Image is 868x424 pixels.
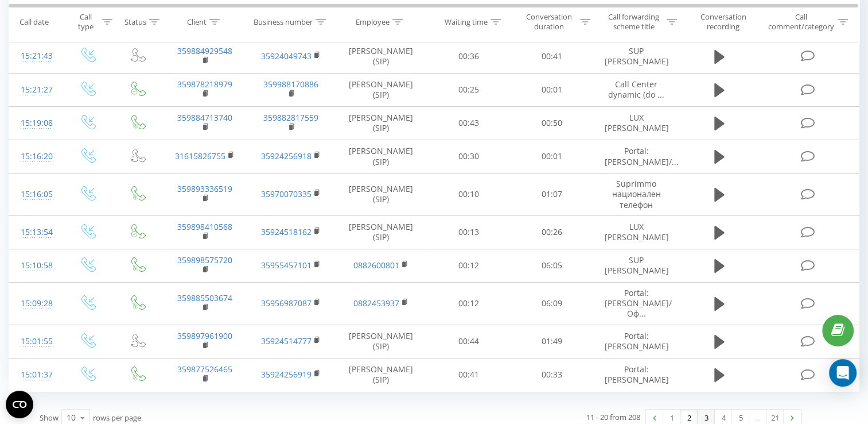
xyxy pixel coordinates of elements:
[427,40,511,73] td: 00:36
[177,183,232,194] a: 359893336519
[334,215,427,249] td: [PERSON_NAME] (SIP)
[72,12,99,32] div: Call type
[608,79,664,100] span: Call Center dynamic (do ...
[427,325,511,358] td: 00:44
[177,330,232,341] a: 359897961900
[510,283,593,325] td: 06:09
[261,298,312,309] a: 35956987087
[187,17,207,26] div: Client
[586,411,640,423] div: 11 - 20 from 208
[177,221,232,232] a: 359898410568
[21,292,50,315] div: 15:09:28
[510,325,593,358] td: 01:49
[510,106,593,140] td: 00:50
[21,112,50,134] div: 15:19:08
[124,17,146,26] div: Status
[593,325,679,358] td: Portal: [PERSON_NAME]
[510,140,593,173] td: 00:01
[593,358,679,391] td: Portal: [PERSON_NAME]
[21,221,50,244] div: 15:13:54
[427,283,511,325] td: 00:12
[177,364,232,375] a: 359877526465
[263,79,318,90] a: 359988170886
[67,412,76,423] div: 10
[263,112,318,123] a: 359882817559
[427,73,511,106] td: 00:25
[93,413,141,423] span: rows per page
[21,145,50,168] div: 15:16:20
[593,174,679,216] td: Suprimmo национален телефон
[593,215,679,249] td: LUX [PERSON_NAME]
[427,215,511,249] td: 00:13
[261,151,312,161] a: 35924256918
[177,255,232,265] a: 359898575720
[21,364,50,386] div: 15:01:37
[177,79,232,90] a: 359878218979
[261,226,312,237] a: 35924518162
[593,249,679,282] td: SUP [PERSON_NAME]
[427,358,511,391] td: 00:41
[334,325,427,358] td: [PERSON_NAME] (SIP)
[261,260,312,271] a: 35955457101
[21,79,50,101] div: 15:21:27
[427,249,511,282] td: 00:12
[768,12,835,32] div: Call comment/category
[690,12,757,32] div: Conversation recording
[334,358,427,391] td: [PERSON_NAME] (SIP)
[21,330,50,353] div: 15:01:55
[353,298,399,309] a: 0882453937
[175,151,225,161] a: 31615826755
[334,40,427,73] td: [PERSON_NAME] (SIP)
[445,17,488,26] div: Waiting time
[20,17,49,26] div: Call date
[510,249,593,282] td: 06:05
[21,183,50,206] div: 15:16:05
[21,255,50,277] div: 15:10:58
[334,106,427,140] td: [PERSON_NAME] (SIP)
[427,174,511,216] td: 00:10
[177,45,232,56] a: 359884929548
[261,188,312,199] a: 35970070335
[510,215,593,249] td: 00:26
[604,12,664,32] div: Call forwarding scheme title
[261,336,312,346] a: 35924514777
[261,51,312,61] a: 35924049743
[334,174,427,216] td: [PERSON_NAME] (SIP)
[334,73,427,106] td: [PERSON_NAME] (SIP)
[334,140,427,173] td: [PERSON_NAME] (SIP)
[520,12,577,32] div: Conversation duration
[177,112,232,123] a: 359884713740
[605,287,672,319] span: Portal: [PERSON_NAME]/Оф...
[605,145,679,167] span: Portal: [PERSON_NAME]/...
[510,73,593,106] td: 00:01
[510,40,593,73] td: 00:41
[593,40,679,73] td: SUP [PERSON_NAME]
[427,106,511,140] td: 00:43
[6,391,33,418] button: Open CMP widget
[427,140,511,173] td: 00:30
[254,17,313,26] div: Business number
[40,413,59,423] span: Show
[353,260,399,271] a: 0882600801
[261,369,312,380] a: 35924256919
[356,17,390,26] div: Employee
[510,174,593,216] td: 01:07
[593,106,679,140] td: LUX [PERSON_NAME]
[829,359,857,387] div: Open Intercom Messenger
[177,292,232,303] a: 359885503674
[21,45,50,67] div: 15:21:43
[510,358,593,391] td: 00:33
